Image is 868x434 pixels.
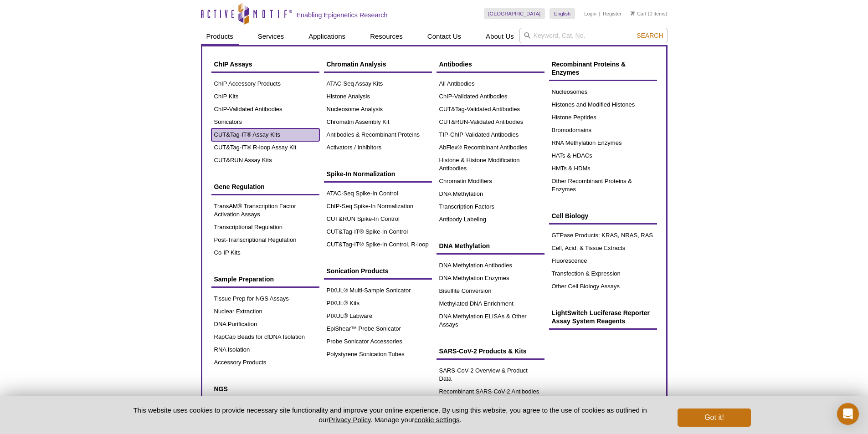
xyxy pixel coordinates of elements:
a: ChIP Kits [211,90,319,103]
a: Transcriptional Regulation [211,221,319,234]
a: ATAC-Seq Spike-In Control [324,187,432,200]
a: SARS-CoV-2 Overview & Product Data [437,364,544,385]
a: Register [603,10,621,17]
div: Open Intercom Messenger [837,403,859,425]
a: SARS-CoV-2 Products & Kits [437,342,544,360]
a: Other Recombinant Proteins & Enzymes [549,175,657,196]
span: Sample Preparation [214,276,274,283]
li: | [599,8,601,19]
a: All Antibodies [437,77,544,90]
a: Antibodies & Recombinant Proteins [324,128,432,141]
a: Fluorescence [549,255,657,267]
span: SARS-CoV-2 Products & Kits [439,347,527,355]
a: Accessory Products [211,356,319,369]
button: cookie settings [414,416,459,424]
a: AbFlex® Recombinant Antibodies [437,141,544,154]
a: English [550,8,575,19]
a: Chromatin Modifiers [437,175,544,188]
a: Histones and Modified Histones [549,98,657,111]
a: Antibody Labeling [437,213,544,226]
a: Services [252,28,290,45]
a: DNA Methylation ELISAs & Other Assays [437,310,544,331]
a: Bromodomains [549,124,657,137]
a: RapCap Beads for cfDNA Isolation [211,331,319,343]
a: Privacy Policy [329,416,370,424]
span: LightSwitch Luciferase Reporter Assay System Reagents [552,309,650,325]
a: Co-IP Kits [211,246,319,259]
a: Transfection & Expression [549,267,657,280]
a: DNA Methylation Antibodies [437,259,544,272]
a: Post-Transcriptional Regulation [211,234,319,246]
a: LightSwitch Luciferase Reporter Assay System Reagents [549,304,657,330]
a: CUT&RUN Assay Kits [211,154,319,167]
li: (0 items) [631,8,668,19]
span: Antibodies [439,61,472,68]
a: Applications [303,28,351,45]
a: ChIP-Validated Antibodies [437,90,544,103]
a: Transcription Factors [437,200,544,213]
a: Resources [365,28,408,45]
a: RNA Isolation [211,343,319,356]
a: ChIP-Seq Spike-In Normalization [324,200,432,213]
a: Antibodies [437,56,544,73]
a: NGS [211,380,319,398]
a: Polystyrene Sonication Tubes [324,348,432,361]
a: Cell, Acid, & Tissue Extracts [549,242,657,255]
span: Gene Regulation [214,183,265,190]
a: Probe Sonicator Accessories [324,335,432,348]
a: DNA Methylation [437,188,544,200]
button: Search [634,31,666,40]
span: DNA Methylation [439,242,490,250]
a: TransAM® Transcription Factor Activation Assays [211,200,319,221]
a: CUT&Tag-IT® Spike-In Control, R-loop [324,238,432,251]
a: Histone & Histone Modification Antibodies [437,154,544,175]
span: Spike-In Normalization [327,170,395,178]
a: DNA Methylation [437,237,544,255]
a: TIP-ChIP-Validated Antibodies [437,128,544,141]
a: Gene Regulation [211,178,319,195]
a: GTPase Products: KRAS, NRAS, RAS [549,229,657,242]
a: DNA Methylation Enzymes [437,272,544,285]
a: HATs & HDACs [549,149,657,162]
a: CUT&RUN-Validated Antibodies [437,116,544,128]
a: PIXUL® Multi-Sample Sonicator [324,284,432,297]
span: Sonication Products [327,267,389,275]
a: Sample Preparation [211,271,319,288]
span: ChIP Assays [214,61,252,68]
a: Recombinant SARS-CoV-2 Antibodies [437,385,544,398]
a: Chromatin Assembly Kit [324,116,432,128]
a: Bisulfite Conversion [437,285,544,297]
a: CUT&Tag-IT® Spike-In Control [324,225,432,238]
span: Chromatin Analysis [327,61,386,68]
a: RNA Methylation Enzymes [549,137,657,149]
span: NGS [214,385,228,393]
a: Recombinant Proteins & Enzymes [549,56,657,81]
a: Cart [631,10,647,17]
span: Cell Biology [552,212,589,220]
a: HMTs & HDMs [549,162,657,175]
a: About Us [480,28,519,45]
a: Tissue Prep for NGS Assays [211,292,319,305]
a: DNA Purification [211,318,319,331]
a: Nucleosomes [549,86,657,98]
h2: Enabling Epigenetics Research [297,11,388,19]
a: Spike-In Normalization [324,165,432,183]
img: Your Cart [631,11,635,15]
p: This website uses cookies to provide necessary site functionality and improve your online experie... [118,405,663,424]
a: Activators / Inhibitors [324,141,432,154]
a: Chromatin Analysis [324,56,432,73]
button: Got it! [678,408,750,427]
a: Histone Peptides [549,111,657,124]
a: ChIP-Validated Antibodies [211,103,319,116]
a: Nuclear Extraction [211,305,319,318]
a: Contact Us [422,28,467,45]
span: Recombinant Proteins & Enzymes [552,61,626,76]
a: Products [201,28,239,45]
a: Methylated DNA Enrichment [437,297,544,310]
a: PIXUL® Labware [324,310,432,322]
a: CUT&Tag-IT® Assay Kits [211,128,319,141]
a: CUT&RUN Spike-In Control [324,213,432,225]
a: Login [584,10,596,17]
a: Cell Biology [549,207,657,225]
a: Sonicators [211,116,319,128]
